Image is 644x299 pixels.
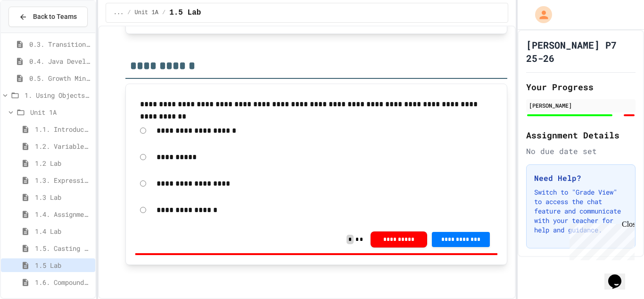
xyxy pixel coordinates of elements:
span: / [162,9,165,17]
div: [PERSON_NAME] [529,101,633,110]
iframe: chat widget [604,261,635,290]
span: 0.5. Growth Mindset and Pair Programming [29,73,91,83]
span: 1.4. Assignment and Input [35,209,91,219]
h1: [PERSON_NAME] P7 25-26 [526,38,636,65]
p: Switch to "Grade View" to access the chat feature and communicate with your teacher for help and ... [534,188,627,235]
span: 0.4. Java Development Environments [29,56,91,66]
span: 1.1. Introduction to Algorithms, Programming, and Compilers [35,124,91,134]
span: 0.3. Transitioning from AP CSP to AP CSA [29,39,91,49]
span: 1.6. Compound Assignment Operators [35,277,91,287]
div: Chat with us now!Close [4,4,65,60]
span: Unit 1A [135,9,158,17]
span: 1.4 Lab [35,226,91,236]
span: 1.2. Variables and Data Types [35,141,91,151]
button: Back to Teams [8,7,88,27]
div: No due date set [526,145,636,157]
span: 1.2 Lab [35,158,91,168]
span: 1.3. Expressions and Output [New] [35,175,91,185]
h3: Need Help? [534,172,627,184]
span: 1.5. Casting and Ranges of Values [35,243,91,253]
span: 1.5 Lab [35,260,91,270]
span: 1.5 Lab [169,7,201,18]
span: 1. Using Objects and Methods [25,90,91,100]
h2: Assignment Details [526,128,636,142]
div: My Account [525,4,554,26]
h2: Your Progress [526,80,636,94]
span: Back to Teams [33,12,77,22]
span: ... [114,9,124,17]
iframe: chat widget [566,220,635,260]
span: Unit 1A [30,107,91,117]
span: / [127,9,131,17]
span: 1.3 Lab [35,192,91,202]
